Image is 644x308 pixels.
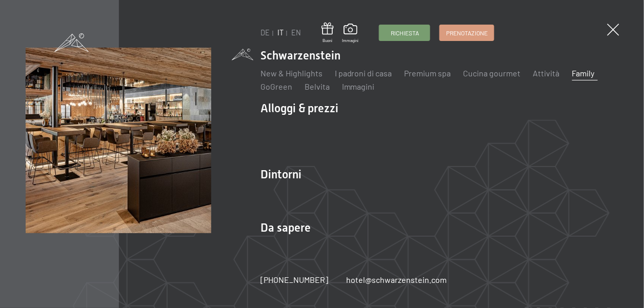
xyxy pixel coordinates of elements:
[342,81,375,91] a: Immagini
[335,68,392,78] a: I padroni di casa
[379,25,430,40] a: Richiesta
[260,68,323,78] a: New & Highlights
[321,23,333,44] a: Buoni
[533,68,560,78] a: Attività
[260,81,292,91] a: GoGreen
[440,25,494,40] a: Prenotazione
[321,38,333,44] span: Buoni
[391,29,419,37] span: Richiesta
[305,81,330,91] a: Belvita
[572,68,595,78] a: Family
[260,274,328,285] a: [PHONE_NUMBER]
[446,29,488,37] span: Prenotazione
[346,274,447,285] a: hotel@schwarzenstein.com
[342,24,358,43] a: Immagini
[291,28,301,37] a: EN
[260,275,328,284] span: [PHONE_NUMBER]
[342,38,358,44] span: Immagini
[277,28,284,37] a: IT
[405,68,451,78] a: Premium spa
[464,68,521,78] a: Cucina gourmet
[260,28,270,37] a: DE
